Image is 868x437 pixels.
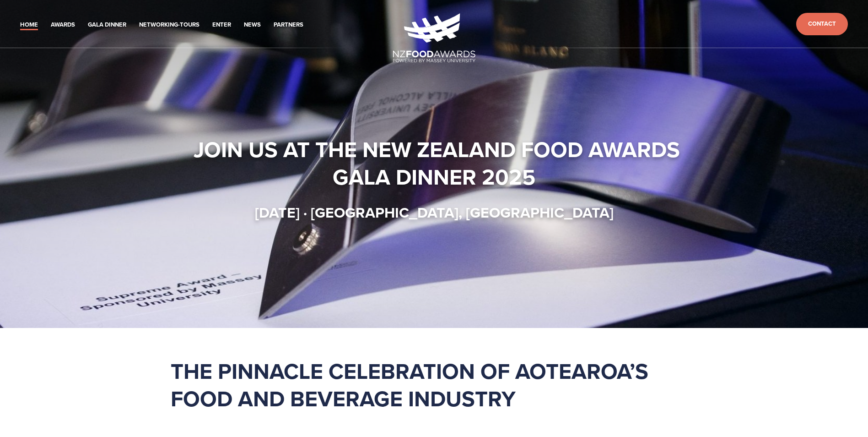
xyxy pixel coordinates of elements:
[796,13,848,35] a: Contact
[244,20,261,30] a: News
[51,20,75,30] a: Awards
[194,133,685,193] strong: Join us at the New Zealand Food Awards Gala Dinner 2025
[171,357,698,412] h1: The pinnacle celebration of Aotearoa’s food and beverage industry
[88,20,126,30] a: Gala Dinner
[139,20,199,30] a: Networking-Tours
[212,20,231,30] a: Enter
[255,202,614,223] strong: [DATE] · [GEOGRAPHIC_DATA], [GEOGRAPHIC_DATA]
[20,20,38,30] a: Home
[274,20,303,30] a: Partners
